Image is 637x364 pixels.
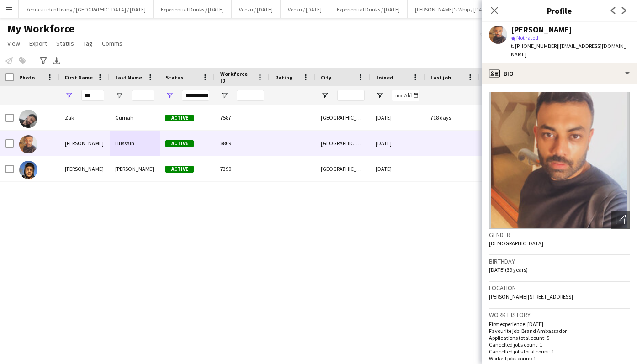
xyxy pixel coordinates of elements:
div: [PERSON_NAME] [59,156,110,181]
div: [GEOGRAPHIC_DATA] [315,156,370,181]
div: [DATE] [370,105,425,130]
button: Veezu / [DATE] [281,0,329,18]
div: Open photos pop-in [611,211,630,229]
span: t. [PHONE_NUMBER] [511,42,558,49]
div: [PERSON_NAME] [59,131,110,156]
input: Workforce ID Filter Input [237,90,264,101]
span: Status [165,74,183,81]
div: 7390 [215,156,270,181]
span: | [EMAIL_ADDRESS][DOMAIN_NAME] [511,42,626,58]
button: Open Filter Menu [115,91,123,100]
p: Cancelled jobs count: 1 [489,341,630,348]
input: Last Name Filter Input [132,90,154,101]
div: 7587 [215,105,270,130]
input: First Name Filter Input [81,90,104,101]
span: Last job [430,74,451,81]
h3: Work history [489,311,630,319]
h3: Profile [482,5,637,16]
button: Open Filter Menu [321,91,329,100]
span: [PERSON_NAME][STREET_ADDRESS] [489,293,573,300]
span: Export [29,39,47,47]
span: View [7,39,20,47]
a: Status [53,37,78,49]
div: [PERSON_NAME] [511,26,572,34]
button: Xenia student living / [GEOGRAPHIC_DATA] / [DATE] [19,0,154,18]
img: Zakria Mohamed [19,161,37,179]
h3: Gender [489,231,630,239]
a: Tag [80,37,96,49]
a: Export [26,37,51,49]
div: Hussain [110,131,160,156]
div: Bio [482,63,637,84]
div: [GEOGRAPHIC_DATA] [315,105,370,130]
span: Active [165,166,194,173]
span: Tag [83,39,93,47]
span: Workforce ID [220,70,253,84]
span: Not rated [516,34,538,41]
div: Zak [59,105,110,130]
span: [DATE] (39 years) [489,266,528,273]
span: Rating [275,74,292,81]
div: Gurnah [110,105,160,130]
div: [DATE] [370,156,425,181]
button: Open Filter Menu [220,91,228,100]
span: Comms [102,39,122,47]
span: Status [56,39,74,47]
img: Zak Gurnah [19,110,37,128]
app-action-btn: Export XLSX [51,55,62,66]
span: First Name [65,74,93,81]
span: Active [165,140,194,147]
img: Crew avatar or photo [489,92,630,229]
div: [PERSON_NAME] [110,156,160,181]
div: 0 [480,105,539,130]
button: Open Filter Menu [65,91,73,100]
a: Comms [98,37,126,49]
div: 0 [480,156,539,181]
div: 8869 [215,131,270,156]
button: Experiential Drinks / [DATE] [154,0,232,18]
span: [DEMOGRAPHIC_DATA] [489,240,543,247]
div: 0 [480,131,539,156]
button: Experiential Drinks / [DATE] [329,0,408,18]
img: Zakir Hussain [19,135,37,153]
span: Photo [19,74,35,81]
p: First experience: [DATE] [489,321,630,327]
span: My Workforce [7,22,74,36]
span: Joined [376,74,393,81]
div: 718 days [425,105,480,130]
h3: Birthday [489,257,630,265]
h3: Location [489,284,630,292]
p: Favourite job: Brand Ambassador [489,327,630,334]
app-action-btn: Advanced filters [38,55,49,66]
div: [GEOGRAPHIC_DATA] [315,131,370,156]
span: City [321,74,331,81]
span: Last Name [115,74,142,81]
button: Open Filter Menu [376,91,384,100]
div: [DATE] [370,131,425,156]
p: Applications total count: 5 [489,334,630,341]
input: City Filter Input [337,90,365,101]
p: Worked jobs count: 1 [489,355,630,362]
button: Open Filter Menu [165,91,174,100]
button: [PERSON_NAME]'s Whip / [DATE] [408,0,497,18]
a: View [4,37,24,49]
button: Veezu / [DATE] [232,0,281,18]
span: Active [165,115,194,121]
p: Cancelled jobs total count: 1 [489,348,630,355]
input: Joined Filter Input [392,90,419,101]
